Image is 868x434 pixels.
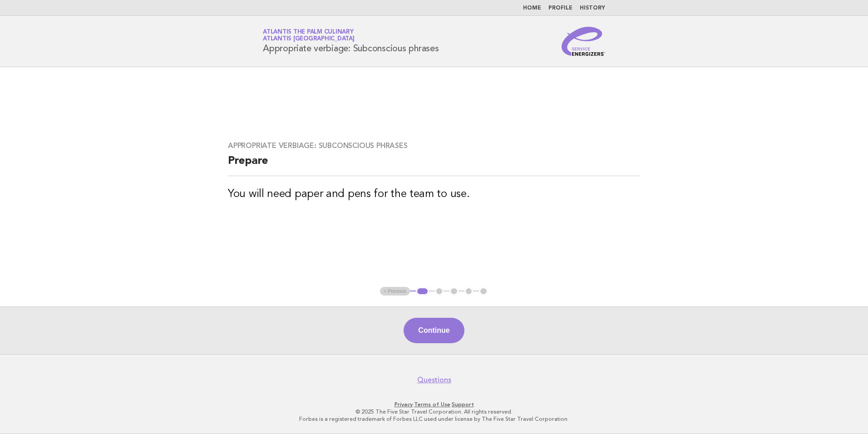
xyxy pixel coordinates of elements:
[562,27,605,56] img: Service Energizers
[548,5,572,11] a: Profile
[263,30,439,53] h1: Appropriate verbiage: Subconscious phrases
[395,401,413,408] a: Privacy
[228,141,640,150] h3: Appropriate verbiage: Subconscious phrases
[156,401,712,408] p: · ·
[580,5,605,11] a: History
[156,415,712,423] p: Forbes is a registered trademark of Forbes LLC used under license by The Five Star Travel Corpora...
[452,401,474,408] a: Support
[156,408,712,415] p: © 2025 The Five Star Travel Corporation. All rights reserved.
[523,5,541,11] a: Home
[228,187,640,202] h3: You will need paper and pens for the team to use.
[263,36,355,42] span: Atlantis [GEOGRAPHIC_DATA]
[404,318,464,343] button: Continue
[416,287,429,296] button: 1
[263,29,355,42] a: Atlantis The Palm CulinaryAtlantis [GEOGRAPHIC_DATA]
[228,154,640,176] h2: Prepare
[417,375,451,385] a: Questions
[414,401,450,408] a: Terms of Use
